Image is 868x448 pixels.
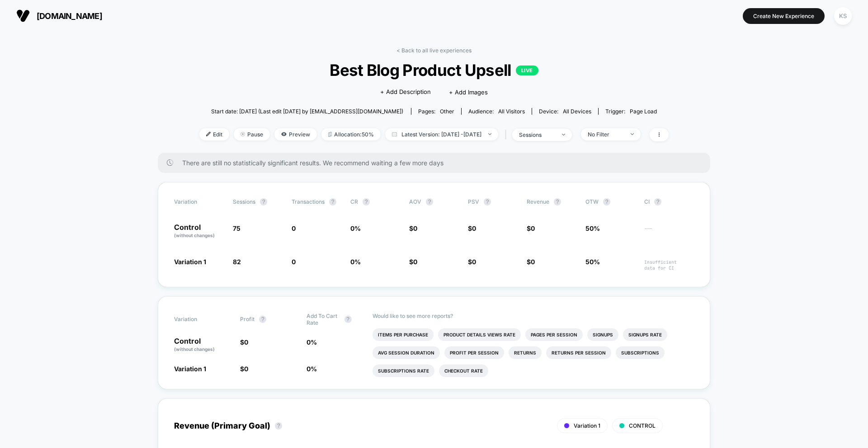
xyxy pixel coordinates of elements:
[275,422,282,429] button: ?
[616,346,665,359] li: Subscriptions
[531,258,535,266] span: 0
[240,338,248,346] span: $
[206,132,211,136] img: edit
[292,258,296,266] span: 0
[182,159,692,167] span: There are still no statistically significant results. We recommend waiting a few more days
[392,132,397,136] img: calendar
[519,131,555,138] div: sessions
[234,128,270,140] span: Pause
[562,134,565,135] img: end
[174,224,224,239] p: Control
[468,108,525,115] div: Audience:
[292,198,325,205] span: Transactions
[14,9,105,23] button: [DOMAIN_NAME]
[373,364,434,377] li: Subscriptions Rate
[574,422,600,429] span: Variation 1
[409,258,417,266] span: $
[174,258,206,266] span: Variation 1
[350,258,361,266] span: 0 %
[438,328,521,341] li: Product Details Views Rate
[426,198,433,205] button: ?
[527,258,535,266] span: $
[199,128,229,140] span: Edit
[587,328,618,341] li: Signups
[373,328,434,341] li: Items Per Purchase
[439,364,488,377] li: Checkout Rate
[409,198,421,205] span: AOV
[488,133,491,135] img: end
[644,259,694,271] span: Insufficient data for CI
[174,233,215,238] span: (without changes)
[385,128,498,140] span: Latest Version: [DATE] - [DATE]
[307,365,317,373] span: 0 %
[37,11,102,21] span: [DOMAIN_NAME]
[211,108,403,115] span: Start date: [DATE] (Last edit [DATE] by [EMAIL_ADDRESS][DOMAIN_NAME])
[244,338,248,346] span: 0
[440,108,454,115] span: other
[563,108,591,115] span: all devices
[418,108,454,115] div: Pages:
[241,132,245,136] img: end
[503,128,512,141] span: |
[472,224,476,232] span: 0
[174,313,224,326] span: Variation
[605,108,657,115] div: Trigger:
[328,132,332,137] img: rebalance
[233,258,241,266] span: 82
[644,198,694,205] span: CI
[531,224,535,232] span: 0
[350,198,358,205] span: CR
[174,337,231,353] p: Control
[174,346,215,352] span: (without changes)
[498,108,525,115] span: All Visitors
[223,61,645,79] span: Best Blog Product Upsell
[468,198,479,205] span: PSV
[380,88,431,97] span: + Add Description
[631,133,634,135] img: end
[413,258,417,266] span: 0
[174,198,224,205] span: Variation
[274,128,317,140] span: Preview
[743,8,825,24] button: Create New Experience
[468,224,476,232] span: $
[444,346,504,359] li: Profit Per Session
[585,224,600,232] span: 50%
[644,226,694,239] span: ---
[307,313,340,326] span: Add To Cart Rate
[244,365,248,373] span: 0
[292,224,296,232] span: 0
[350,224,361,232] span: 0 %
[363,198,370,205] button: ?
[527,224,535,232] span: $
[546,346,611,359] li: Returns Per Session
[527,198,549,205] span: Revenue
[588,131,624,138] div: No Filter
[509,346,542,359] li: Returns
[240,365,248,373] span: $
[240,316,255,322] span: Profit
[472,258,476,266] span: 0
[174,365,206,373] span: Variation 1
[396,47,472,54] a: < Back to all live experiences
[259,316,266,323] button: ?
[233,198,255,205] span: Sessions
[373,313,694,319] p: Would like to see more reports?
[834,7,852,25] div: KS
[654,198,661,205] button: ?
[16,9,30,23] img: Visually logo
[260,198,267,205] button: ?
[532,108,598,115] span: Device:
[831,7,854,25] button: KS
[373,346,440,359] li: Avg Session Duration
[623,328,667,341] li: Signups Rate
[630,108,657,115] span: Page Load
[484,198,491,205] button: ?
[585,258,600,266] span: 50%
[307,338,317,346] span: 0 %
[449,89,488,96] span: + Add Images
[344,316,352,323] button: ?
[321,128,381,140] span: Allocation: 50%
[629,422,656,429] span: CONTROL
[409,224,417,232] span: $
[233,224,241,232] span: 75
